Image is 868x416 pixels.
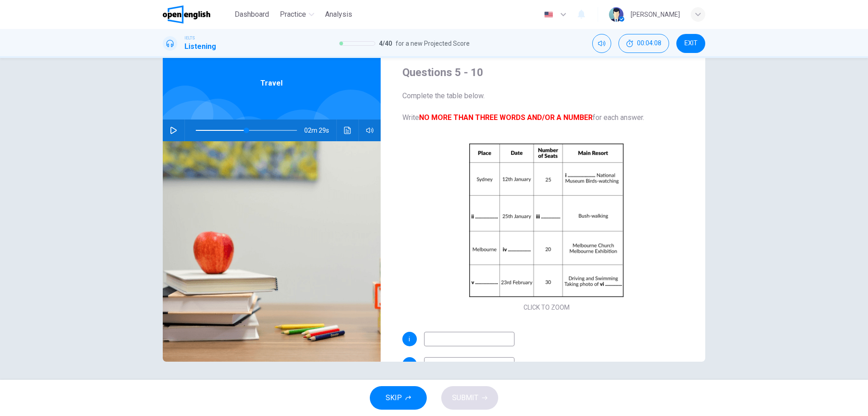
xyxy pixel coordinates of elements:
[402,91,691,123] span: Complete the table below. Write for each answer.
[408,361,411,368] span: ii
[684,40,698,47] span: EXIT
[304,120,336,141] span: 02m 29s
[618,34,669,53] button: 00:04:08
[609,7,623,22] img: Profile picture
[386,392,402,404] span: SKIP
[618,34,669,53] div: Hide
[163,5,231,24] a: OpenEnglish logo
[396,38,470,49] span: for a new Projected Score
[631,9,680,20] div: [PERSON_NAME]
[321,6,356,23] button: Analysis
[402,65,691,80] h4: Questions 5 - 10
[340,120,355,141] button: Click to see the audio transcription
[235,9,269,20] span: Dashboard
[163,141,381,362] img: Travel
[184,35,195,41] span: IELTS
[163,5,210,24] img: OpenEnglish logo
[370,386,427,410] button: SKIP
[676,34,705,53] button: EXIT
[409,336,410,342] span: i
[260,78,283,89] span: Travel
[379,38,392,49] span: 4 / 40
[276,6,318,23] button: Practice
[637,40,661,47] span: 00:04:08
[543,11,554,18] img: en
[325,9,352,20] span: Analysis
[184,41,216,52] h1: Listening
[419,113,593,122] b: NO MORE THAN THREE WORDS AND/OR A NUMBER
[231,6,273,23] button: Dashboard
[280,9,306,20] span: Practice
[592,34,611,53] div: Mute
